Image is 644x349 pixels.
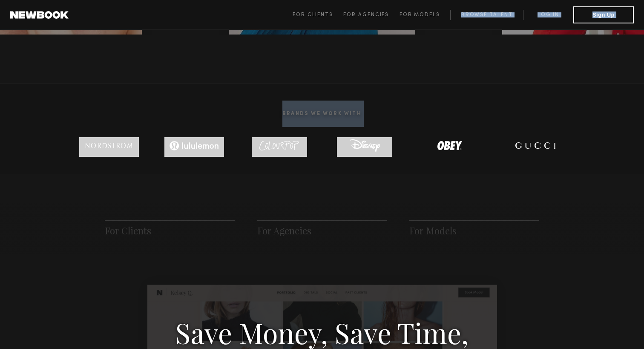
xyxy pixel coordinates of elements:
a: For Agencies [343,10,399,20]
a: Log in [523,10,573,20]
img: logo-disney.svg [337,137,392,154]
a: Browse Talent [450,10,523,20]
span: For Clients [293,12,333,17]
a: For Clients [105,224,151,237]
img: logo-gucci.svg [507,137,563,154]
a: For Models [409,224,457,237]
button: Sign Up [573,6,634,23]
h2: Brands We Work With [66,101,578,127]
a: For Clients [293,10,343,20]
img: logo-obey.svg [422,137,477,154]
a: For Models [400,10,451,20]
span: For Models [400,12,440,17]
a: For Agencies [257,224,311,237]
img: logo-lulu.svg [164,137,224,154]
img: logo-colour-pop.svg [252,137,307,154]
span: For Agencies [343,12,389,17]
img: logo-nordstrom.svg [79,137,139,154]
